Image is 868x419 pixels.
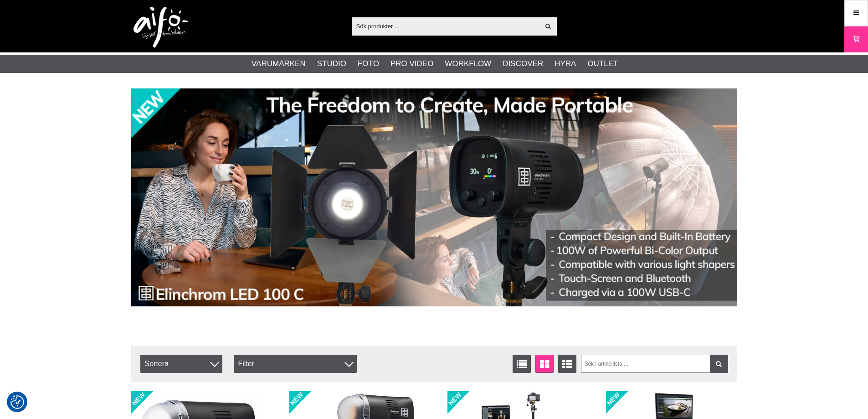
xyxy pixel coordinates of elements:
[317,58,346,70] a: Studio
[558,355,576,373] a: Utökad listvisning
[503,58,543,70] a: Discover
[445,58,491,70] a: Workflow
[10,395,24,409] img: Revisit consent button
[358,58,379,70] a: Foto
[587,58,618,70] a: Outlet
[252,58,306,70] a: Varumärken
[555,58,576,70] a: Hyra
[134,7,188,48] img: logo.png
[581,355,728,373] input: Sök i artikellista ...
[10,394,24,410] button: Samtyckesinställningar
[140,355,222,373] span: Sortera
[234,355,357,373] div: Filter
[535,355,554,373] a: Fönstervisning
[710,355,728,373] a: Filtrera
[131,88,737,306] img: Annons:002 banner-elin-led100c11390x.jpg
[352,19,540,33] input: Sök produkter ...
[513,355,531,373] a: Listvisning
[390,58,433,70] a: Pro Video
